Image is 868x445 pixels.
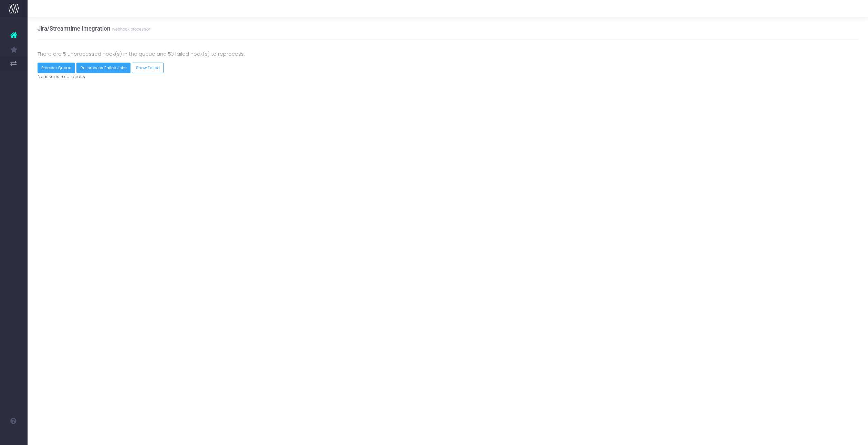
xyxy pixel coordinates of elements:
button: Re-process Failed Jobs [76,63,130,73]
h3: Jira/Streamtime Integration [38,25,150,32]
button: Process Queue [38,63,75,73]
div: No issues to process [32,73,864,80]
p: There are 5 unprocessed hook(s) in the queue and 53 failed hook(s) to reprocess. [38,50,858,58]
a: Show Failed [132,63,164,73]
img: images/default_profile_image.png [9,431,19,442]
small: webhook processor [110,25,150,32]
